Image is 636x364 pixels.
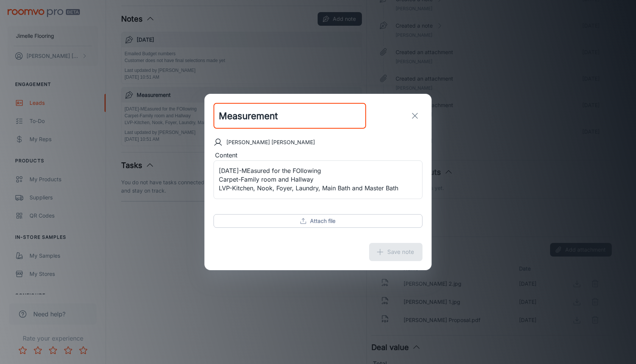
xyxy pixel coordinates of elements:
[219,166,417,193] textarea: [DATE]-MEasured for the FOllowing Carpet-Family room and Hallway LVP-Kitchen, Nook, Foyer, Laundr...
[214,151,422,160] div: Content
[214,214,422,228] button: Attach file
[407,108,422,123] button: exit
[226,138,315,146] p: [PERSON_NAME] [PERSON_NAME]
[214,103,366,129] input: Title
